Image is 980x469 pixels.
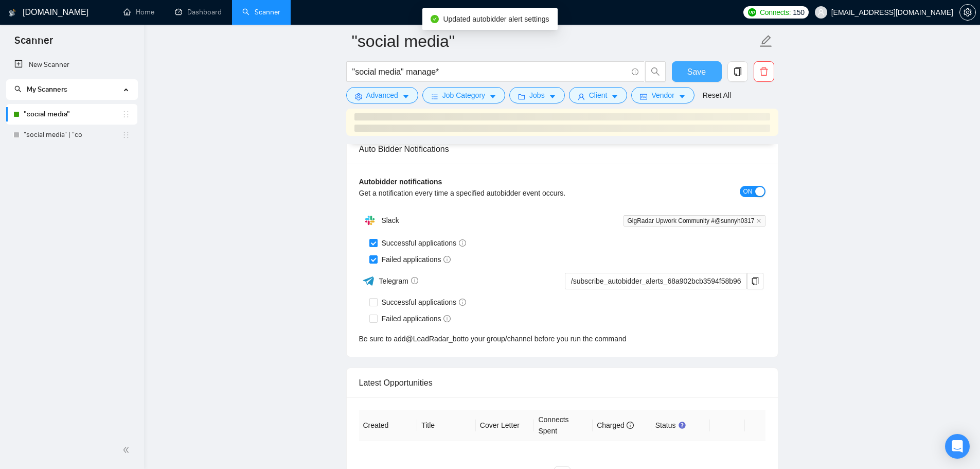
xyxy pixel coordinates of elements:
img: hpQkSZIkSZIkSZIkSZIkSZIkSZIkSZIkSZIkSZIkSZIkSZIkSZIkSZIkSZIkSZIkSZIkSZIkSZIkSZIkSZIkSZIkSZIkSZIkS... [360,210,380,231]
a: dashboardDashboard [175,8,222,16]
input: Search Freelance Jobs... [352,65,627,78]
div: Latest Opportunities [359,368,765,397]
span: My Scanners [27,85,67,94]
th: Status [651,410,710,441]
li: "social media" | "co [6,125,137,145]
span: edit [759,34,773,48]
div: Tooltip anchor [678,421,687,430]
span: Jobs [529,90,545,101]
button: setting [959,4,976,21]
span: double-left [122,445,133,455]
span: search [646,67,665,76]
span: Scanner [6,33,61,55]
span: GigRadar Upwork Community #@sunnyh0317 [623,215,765,227]
div: Be sure to add to your group/channel before you run the command [359,333,765,344]
span: delete [754,67,774,76]
span: caret-down [679,93,686,100]
span: info-circle [459,239,466,247]
b: Autobidder notifications [359,178,442,186]
span: info-circle [627,422,634,429]
span: info-circle [459,299,466,306]
span: close [756,218,761,223]
span: Client [589,90,608,101]
th: Title [417,410,476,441]
span: copy [728,67,747,76]
span: copy [747,277,763,285]
th: Connects Spent [534,410,593,441]
span: 150 [793,7,804,18]
span: Charged [597,421,634,429]
span: search [14,85,22,93]
button: Save [672,61,722,82]
span: info-circle [443,315,451,322]
button: settingAdvancedcaret-down [346,87,418,103]
button: search [645,61,666,82]
span: Connects: [760,7,791,18]
button: copy [747,273,763,289]
span: idcard [640,93,647,100]
span: caret-down [611,93,618,100]
a: New Scanner [14,55,129,75]
span: Telegram [379,277,418,285]
span: ON [743,186,753,197]
span: check-circle [431,15,439,23]
img: ww3wtPAAAAAElFTkSuQmCC [362,274,375,287]
span: info-circle [443,256,451,263]
a: "social media" [24,104,122,125]
span: caret-down [402,93,409,100]
span: Advanced [366,90,398,101]
span: info-circle [411,277,418,284]
a: @LeadRadar_bot [406,333,463,344]
button: copy [727,61,748,82]
span: user [817,9,825,16]
span: Successful applications [378,297,471,308]
a: homeHome [123,8,154,16]
img: upwork-logo.png [748,8,756,16]
th: Cover Letter [476,410,534,441]
button: userClientcaret-down [569,87,628,103]
div: Open Intercom Messenger [945,434,970,459]
li: New Scanner [6,55,137,75]
span: My Scanners [14,85,67,94]
li: "social media" [6,104,137,125]
span: holder [122,131,130,139]
button: folderJobscaret-down [509,87,565,103]
button: delete [754,61,774,82]
span: Vendor [651,90,674,101]
span: info-circle [632,68,638,75]
div: Get a notification every time a specified autobidder event occurs. [359,187,664,199]
span: caret-down [549,93,556,100]
span: holder [122,110,130,118]
span: user [578,93,585,100]
span: bars [431,93,438,100]
span: Save [687,65,706,78]
span: Slack [381,216,399,224]
span: setting [960,8,975,16]
div: Auto Bidder Notifications [359,134,765,164]
span: Updated autobidder alert settings [443,15,549,23]
img: logo [9,5,16,21]
input: Scanner name... [352,28,757,54]
span: Successful applications [378,237,471,249]
span: Job Category [442,90,485,101]
button: idcardVendorcaret-down [631,87,694,103]
a: Reset All [703,90,731,101]
a: "social media" | "co [24,125,122,145]
span: Failed applications [378,254,455,265]
th: Created [359,410,418,441]
span: caret-down [489,93,496,100]
span: folder [518,93,525,100]
a: setting [959,8,976,16]
span: Failed applications [378,313,455,324]
span: setting [355,93,362,100]
a: searchScanner [242,8,280,16]
button: barsJob Categorycaret-down [422,87,505,103]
